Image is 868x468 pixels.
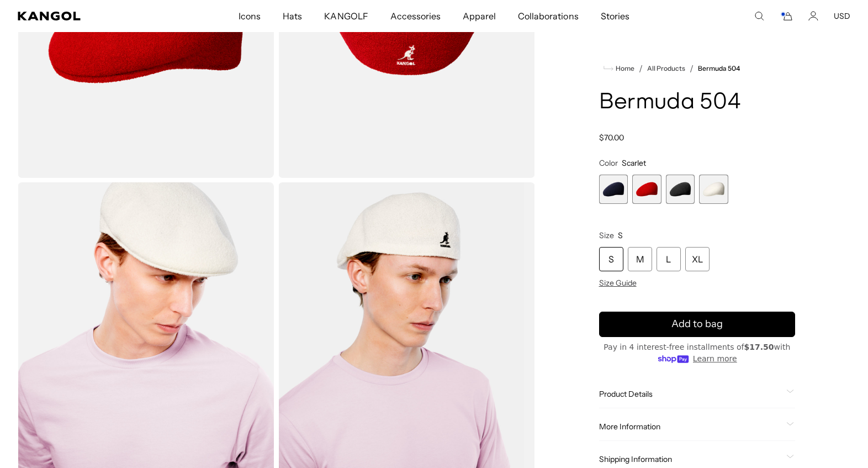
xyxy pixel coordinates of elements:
[599,230,614,240] span: Size
[599,175,628,204] div: 1 of 4
[666,175,695,204] label: Black
[834,11,850,21] button: USD
[599,278,637,288] span: Size Guide
[754,11,764,21] summary: Search here
[613,65,634,72] span: Home
[622,158,646,168] span: Scarlet
[657,247,681,271] div: L
[599,454,782,464] span: Shipping Information
[599,91,796,115] h1: Bermuda 504
[685,247,710,271] div: XL
[632,175,661,204] div: 2 of 4
[599,389,782,399] span: Product Details
[671,317,723,332] span: Add to bag
[599,175,628,204] label: Navy
[599,422,782,432] span: More Information
[599,62,796,75] nav: breadcrumbs
[599,133,624,143] span: $70.00
[808,11,818,21] a: Account
[599,158,618,168] span: Color
[666,175,695,204] div: 3 of 4
[632,175,661,204] label: Scarlet
[685,62,694,75] li: /
[699,175,728,204] div: 4 of 4
[699,175,728,204] label: White
[18,12,157,20] a: Kangol
[634,62,643,75] li: /
[628,247,652,271] div: M
[618,230,623,240] span: S
[604,64,634,73] a: Home
[698,65,740,72] a: Bermuda 504
[599,312,796,337] button: Add to bag
[599,247,623,271] div: S
[780,11,793,21] button: Cart
[647,65,685,72] a: All Products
